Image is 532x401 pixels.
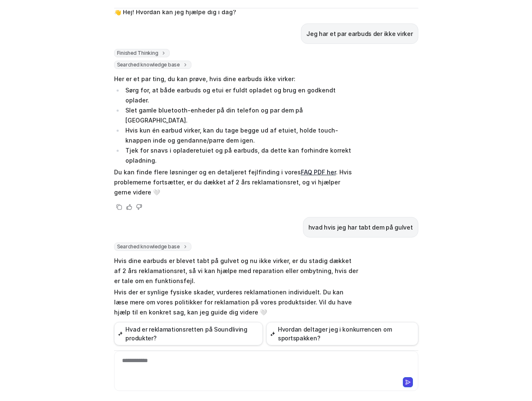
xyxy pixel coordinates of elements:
[114,74,359,84] p: Her er et par ting, du kan prøve, hvis dine earbuds ikke virker:
[114,322,263,345] button: Hvad er reklamationsretten på Soundliving produkter?
[306,29,412,39] p: Jeg har et par earbuds der ikke virker
[123,125,359,146] li: Hvis kun én earbud virker, kan du tage begge ud af etuiet, holde touch-knappen inde og gendanne/p...
[114,256,359,286] p: Hvis dine earbuds er blevet tabt på gulvet og nu ikke virker, er du stadig dækket af 2 års reklam...
[114,7,236,17] p: 👋 Hej! Hvordan kan jeg hjælpe dig i dag?
[114,243,191,251] span: Searched knowledge base
[114,287,359,317] p: Hvis der er synlige fysiske skader, vurderes reklamationen individuelt. Du kan læse mere om vores...
[123,85,359,105] li: Sørg for, at både earbuds og etui er fuldt opladet og brug en godkendt oplader.
[308,222,413,232] p: hvad hvis jeg har tabt dem på gulvet
[301,169,336,176] a: FAQ PDF her
[266,322,418,345] button: Hvordan deltager jeg i konkurrencen om sportspakken?
[123,105,359,125] li: Slet gamle bluetooth-enheder på din telefon og par dem på [GEOGRAPHIC_DATA].
[114,49,170,57] span: Finished Thinking
[114,61,191,69] span: Searched knowledge base
[114,167,359,197] p: Du kan finde flere løsninger og en detaljeret fejlfinding i vores . Hvis problemerne fortsætter, ...
[123,146,359,166] li: Tjek for snavs i opladeretuiet og på earbuds, da dette kan forhindre korrekt opladning.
